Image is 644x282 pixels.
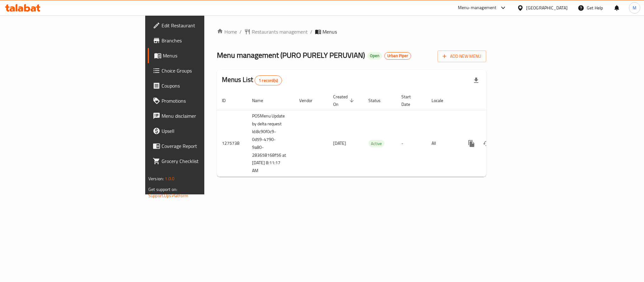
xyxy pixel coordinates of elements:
[222,75,282,85] h2: Menus List
[148,33,253,48] a: Branches
[255,75,282,85] div: Total records count
[217,91,529,177] table: enhanced table
[464,136,479,151] button: more
[148,154,253,169] a: Grocery Checklist
[458,4,497,12] div: Menu-management
[148,138,253,154] a: Coverage Report
[217,28,486,35] nav: breadcrumb
[162,22,248,29] span: Edit Restaurant
[459,91,529,110] th: Actions
[165,175,174,183] span: 1.0.0
[148,108,253,123] a: Menu disclaimer
[333,93,356,108] span: Created On
[148,175,164,183] span: Version:
[222,97,234,104] span: ID
[148,93,253,108] a: Promotions
[385,53,411,58] span: Urban Piper
[217,48,365,62] span: Menu management ( PURO PURELY PERUVIAN )
[162,67,248,74] span: Choice Groups
[427,110,459,177] td: All
[148,48,253,63] a: Menus
[255,78,282,84] span: 1 record(s)
[396,110,427,177] td: -
[244,28,308,35] a: Restaurants management
[479,136,494,151] button: Change Status
[247,110,294,177] td: POSMenu Update by delta request Id:8c90f0c9-0d59-4790-9a80-283658168f56 at [DATE] 8:11:17 AM
[163,52,248,59] span: Menus
[367,53,382,58] span: Open
[162,112,248,120] span: Menu disclaimer
[162,127,248,135] span: Upsell
[148,18,253,33] a: Edit Restaurant
[368,97,389,104] span: Status
[162,37,248,44] span: Branches
[162,82,248,89] span: Coupons
[368,140,384,147] span: Active
[526,4,568,11] div: [GEOGRAPHIC_DATA]
[438,51,486,62] button: Add New Menu
[148,192,188,200] a: Support.OpsPlatform
[443,52,481,60] span: Add New Menu
[432,97,451,104] span: Locale
[633,4,636,11] span: M
[148,123,253,138] a: Upsell
[162,142,248,150] span: Coverage Report
[162,97,248,105] span: Promotions
[333,139,346,147] span: [DATE]
[252,28,308,35] span: Restaurants management
[252,97,271,104] span: Name
[322,28,337,35] span: Menus
[367,52,382,60] div: Open
[148,185,177,193] span: Get support on:
[310,28,312,35] li: /
[162,157,248,165] span: Grocery Checklist
[148,63,253,78] a: Choice Groups
[299,97,321,104] span: Vendor
[148,78,253,93] a: Coupons
[469,73,484,88] div: Export file
[401,93,419,108] span: Start Date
